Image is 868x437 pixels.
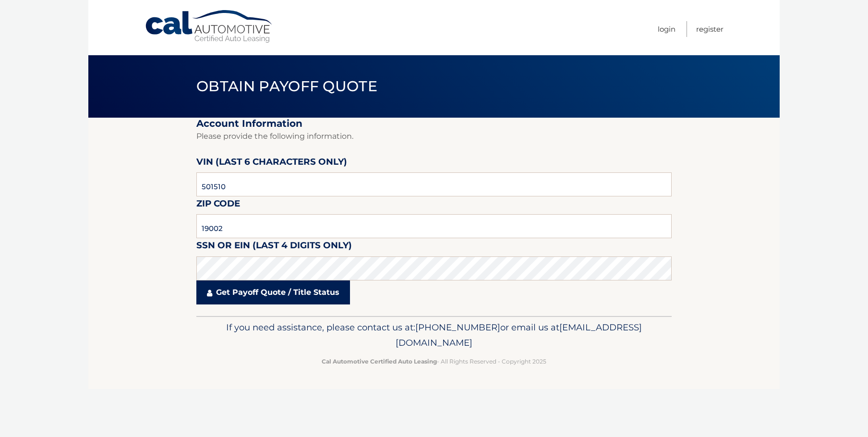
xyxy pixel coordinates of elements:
[196,130,672,143] p: Please provide the following information.
[658,21,675,37] a: Login
[196,77,377,95] span: Obtain Payoff Quote
[203,356,665,366] p: - All Rights Reserved - Copyright 2025
[203,320,665,351] p: If you need assistance, please contact us at: or email us at
[196,155,347,172] label: VIN (last 6 characters only)
[196,118,672,130] h2: Account Information
[415,322,500,333] span: [PHONE_NUMBER]
[696,21,723,37] a: Register
[196,196,240,214] label: Zip Code
[322,358,437,365] strong: Cal Automotive Certified Auto Leasing
[196,238,352,256] label: SSN or EIN (last 4 digits only)
[196,280,350,304] a: Get Payoff Quote / Title Status
[145,10,274,44] a: Cal Automotive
